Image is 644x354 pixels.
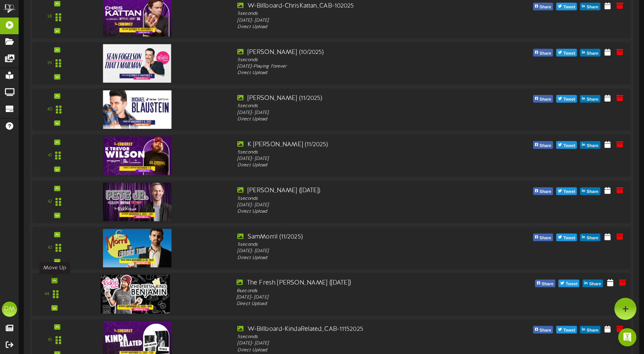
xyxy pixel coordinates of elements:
span: Share [538,142,553,150]
div: DM [2,302,17,317]
button: Share [535,280,556,287]
img: e2899ebb-1a96-438d-8b7b-d3ec4585ba62.jpg [103,44,171,82]
div: Direct Upload [237,24,475,30]
div: 5 seconds [237,334,475,340]
span: Share [585,326,600,335]
img: 1f930bbb-1824-4174-99dd-9b1b2905ae49.jpg [103,136,171,175]
div: [PERSON_NAME] ([DATE]) [237,186,475,195]
button: Share [533,95,553,103]
span: Share [538,49,553,58]
div: 5 seconds [237,103,475,109]
button: Share [533,49,553,57]
img: d567b52a-0d26-48f8-a32e-c1e72cc0c59d.jpg [103,90,171,129]
button: Share [533,141,553,149]
div: [DATE] - [DATE] [237,109,475,116]
button: Share [580,3,600,10]
div: W-Billboard-KindaRelated_CAB-11152025 [237,325,475,334]
button: Share [580,187,600,195]
span: Share [585,142,600,150]
img: 97e85d0d-f04b-43de-88cf-db4c42167d63.jpg [103,229,171,267]
span: Share [538,95,553,104]
span: Share [538,326,553,335]
div: Direct Upload [237,116,475,123]
div: K [PERSON_NAME] (11/2025) [237,140,475,149]
button: Share [533,187,553,195]
span: Share [538,3,553,11]
span: Share [540,280,555,288]
div: Open Intercom Messenger [618,328,636,346]
div: 5 seconds [237,242,475,248]
div: Direct Upload [237,162,475,169]
span: Tweet [562,188,577,196]
button: Tweet [556,326,577,333]
button: Tweet [556,234,577,241]
div: 5 seconds [237,195,475,202]
div: 40 [47,106,52,113]
div: 5 seconds [237,11,475,17]
div: 43 [47,245,52,251]
span: Share [585,95,600,104]
div: Direct Upload [237,301,477,308]
span: Tweet [562,234,577,242]
span: Share [588,280,603,288]
div: 38 [47,14,52,21]
div: 45 [47,337,52,344]
div: [DATE] - Playing Forever [237,63,475,70]
div: [DATE] - [DATE] [237,156,475,162]
span: Tweet [562,49,577,58]
button: Share [533,234,553,241]
button: Tweet [556,3,577,10]
div: Direct Upload [237,347,475,354]
div: [PERSON_NAME] (11/2025) [237,94,475,103]
div: The Fresh [PERSON_NAME] ([DATE]) [237,279,477,288]
span: Share [585,188,600,196]
span: Tweet [562,3,577,11]
div: 5 seconds [237,57,475,63]
div: Direct Upload [237,70,475,76]
div: [DATE] - [DATE] [237,294,477,301]
button: Share [582,280,603,287]
img: 1f9752d4-1bec-4acf-a636-c8c11851d9b6.jpg [101,275,170,314]
div: 8 seconds [237,288,477,294]
div: SamMorril (11/2025) [237,233,475,242]
button: Share [580,141,600,149]
span: Tweet [564,280,579,288]
button: Tweet [559,280,579,287]
div: Direct Upload [237,254,475,261]
div: 41 [48,152,52,159]
div: [DATE] - [DATE] [237,202,475,209]
span: Tweet [562,142,577,150]
button: Tweet [556,95,577,103]
button: Share [533,3,553,10]
span: Tweet [562,95,577,104]
div: 42 [47,199,52,205]
div: 39 [47,60,52,66]
button: Share [580,326,600,333]
span: Share [585,3,600,11]
button: Share [580,95,600,103]
span: Share [585,49,600,58]
div: [PERSON_NAME] (10/2025) [237,48,475,57]
button: Tweet [556,49,577,57]
div: [DATE] - [DATE] [237,17,475,24]
button: Share [533,326,553,333]
button: Share [580,234,600,241]
div: W-Billboard-ChrisKattan_CAB-102025 [237,2,475,11]
span: Tweet [562,326,577,335]
div: 5 seconds [237,149,475,156]
div: Direct Upload [237,209,475,215]
button: Tweet [556,187,577,195]
div: 44 [44,291,49,298]
button: Tweet [556,141,577,149]
img: e01e9750-6b84-4605-b4be-82a80fa6c430.jpg [103,183,171,221]
span: Share [538,188,553,196]
div: [DATE] - [DATE] [237,248,475,254]
span: Share [585,234,600,242]
button: Share [580,49,600,57]
span: Share [538,234,553,242]
div: [DATE] - [DATE] [237,340,475,347]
